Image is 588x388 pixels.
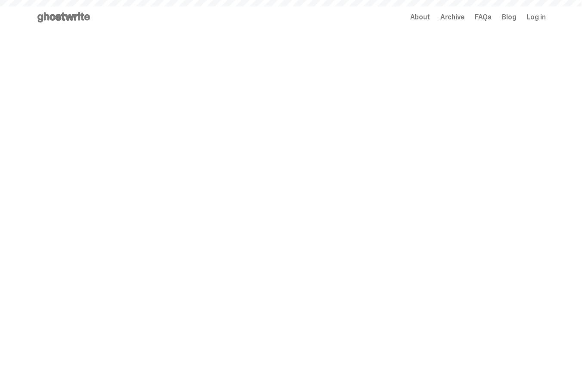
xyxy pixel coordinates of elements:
[440,14,464,21] a: Archive
[410,14,430,21] a: About
[526,14,545,21] a: Log in
[475,14,492,21] a: FAQs
[502,14,516,21] a: Blog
